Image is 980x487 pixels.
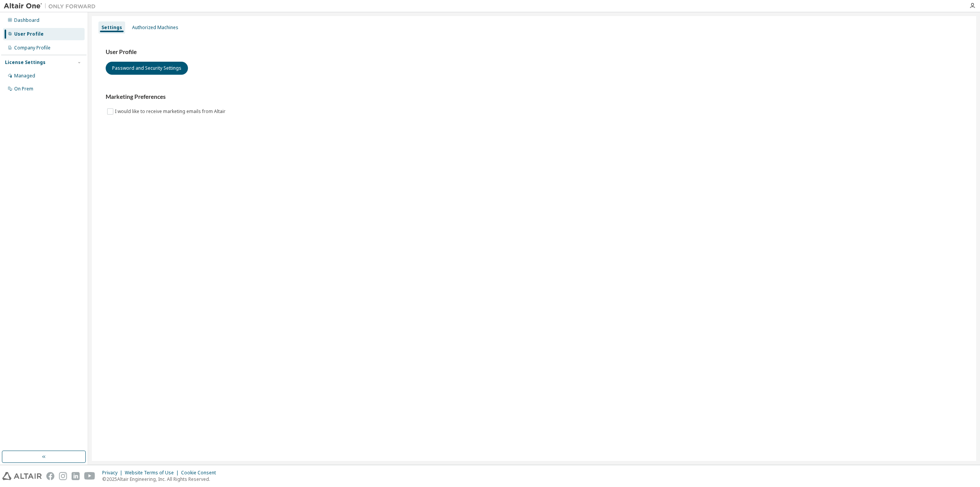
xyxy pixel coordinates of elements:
[102,470,125,476] div: Privacy
[72,472,80,480] img: linkedin.svg
[14,45,51,51] div: Company Profile
[14,73,35,79] div: Managed
[106,62,188,75] button: Password and Security Settings
[132,25,178,31] div: Authorized Machines
[2,472,42,480] img: altair_logo.svg
[14,17,39,23] div: Dashboard
[46,472,54,480] img: facebook.svg
[102,476,220,482] p: © 2025 Altair Engineering, Inc. All Rights Reserved.
[59,472,67,480] img: instagram.svg
[84,472,95,480] img: youtube.svg
[125,470,181,476] div: Website Terms of Use
[115,107,227,116] label: I would like to receive marketing emails from Altair
[4,2,100,10] img: Altair One
[14,31,44,37] div: User Profile
[106,93,962,101] h3: Marketing Preferences
[14,86,33,92] div: On Prem
[181,470,220,476] div: Cookie Consent
[106,48,962,56] h3: User Profile
[101,25,122,31] div: Settings
[5,59,46,66] div: License Settings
